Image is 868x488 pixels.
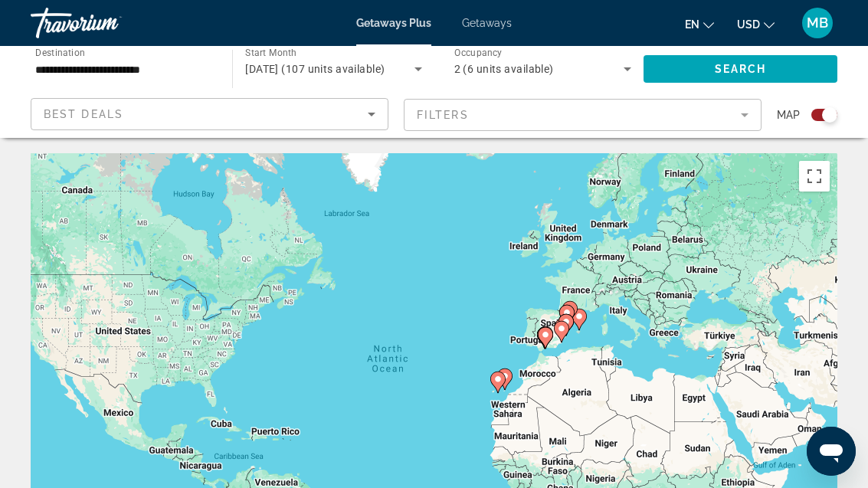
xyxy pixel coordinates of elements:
[737,18,760,31] span: USD
[44,108,123,120] span: Best Deals
[807,427,856,476] iframe: Button to launch messaging window
[454,63,554,75] span: 2 (6 units available)
[245,63,385,75] span: [DATE] (107 units available)
[798,7,837,39] button: User Menu
[356,17,431,29] a: Getaways Plus
[777,104,800,126] span: Map
[35,47,85,57] span: Destination
[685,18,699,31] span: en
[807,15,828,31] span: MB
[245,47,296,58] span: Start Month
[644,55,837,83] button: Search
[454,47,503,58] span: Occupancy
[685,13,714,35] button: Change language
[715,63,767,75] span: Search
[404,98,762,132] button: Filter
[799,161,830,192] button: Toggle fullscreen view
[462,17,512,29] a: Getaways
[31,3,184,43] a: Travorium
[737,13,775,35] button: Change currency
[44,105,375,123] mat-select: Sort by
